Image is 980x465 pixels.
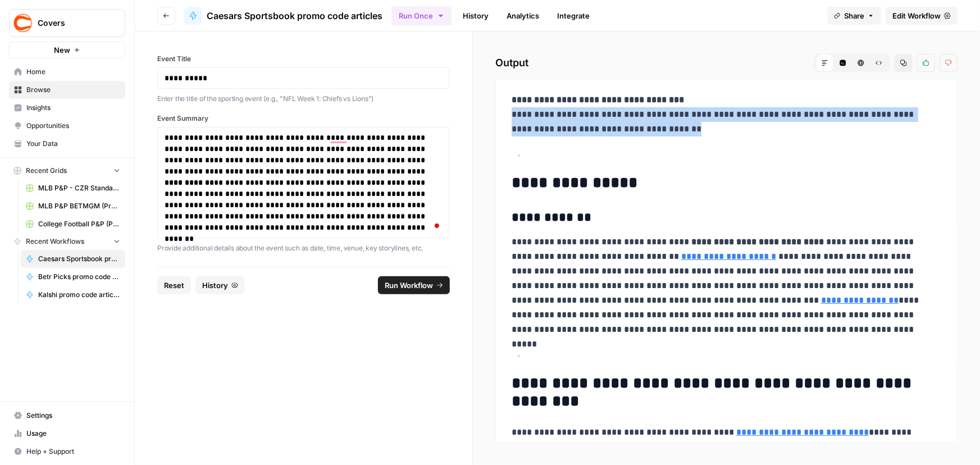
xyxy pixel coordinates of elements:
button: Run Once [391,6,452,25]
span: Settings [26,411,120,421]
a: Insights [9,99,125,117]
label: Event Title [157,54,450,64]
span: Reset [164,280,184,291]
span: MLB P&P - CZR Standard (Production) Grid [38,183,120,193]
img: Covers Logo [13,13,33,33]
button: Help + Support [9,443,125,461]
a: Browse [9,81,125,99]
button: Share [827,7,881,25]
a: Analytics [500,7,546,25]
span: Caesars Sportsbook promo code articles [38,254,120,264]
span: Run Workflow [385,280,433,291]
span: Usage [26,428,120,439]
span: New [54,44,70,56]
span: Caesars Sportsbook promo code articles [207,9,382,22]
a: History [456,7,495,25]
p: Provide additional details about the event such as date, time, venue, key storylines, etc. [157,243,450,254]
span: Edit Workflow [892,10,941,21]
span: College Football P&P (Production) Grid (1) [38,219,120,229]
a: Betr Picks promo code articles [21,268,125,286]
a: Integrate [550,7,596,25]
a: Edit Workflow [886,7,958,25]
button: History [195,276,245,294]
a: Home [9,63,125,81]
span: Betr Picks promo code articles [38,272,120,282]
span: Home [26,67,120,77]
span: Recent Workflows [26,236,84,247]
button: Run Workflow [378,276,450,294]
span: Browse [26,85,120,95]
span: Opportunities [26,121,120,131]
a: Settings [9,407,125,425]
label: Event Summary [157,113,450,124]
span: Help + Support [26,446,120,457]
a: Usage [9,425,125,443]
button: New [9,42,125,58]
button: Workspace: Covers [9,9,125,37]
a: Kalshi promo code articles [21,286,125,304]
span: Insights [26,103,120,113]
span: Recent Grids [26,166,67,176]
a: Caesars Sportsbook promo code articles [21,250,125,268]
span: Covers [38,17,106,29]
button: Reset [157,276,191,294]
a: Caesars Sportsbook promo code articles [184,7,382,25]
button: Recent Grids [9,162,125,179]
button: Recent Workflows [9,233,125,250]
a: College Football P&P (Production) Grid (1) [21,215,125,233]
span: Your Data [26,139,120,149]
span: Share [844,10,864,21]
span: History [202,280,228,291]
span: Kalshi promo code articles [38,290,120,300]
a: MLB P&P BETMGM (Production) Grid (1) [21,197,125,215]
div: To enrich screen reader interactions, please activate Accessibility in Grammarly extension settings [165,132,443,233]
p: Enter the title of the sporting event (e.g., "NFL Week 1: Chiefs vs Lions") [157,93,450,104]
a: Your Data [9,135,125,153]
h2: Output [495,54,958,72]
span: MLB P&P BETMGM (Production) Grid (1) [38,201,120,211]
a: Opportunities [9,117,125,135]
a: MLB P&P - CZR Standard (Production) Grid [21,179,125,197]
